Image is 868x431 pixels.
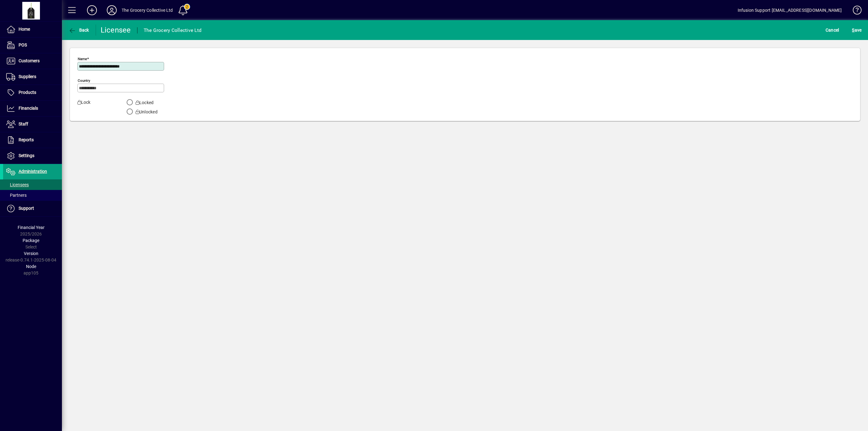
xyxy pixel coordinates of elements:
[102,5,122,16] button: Profile
[3,201,62,216] a: Support
[3,22,62,37] a: Home
[3,148,62,164] a: Settings
[848,1,860,21] a: Knowledge Base
[18,225,45,230] span: Financial Year
[24,251,38,256] span: Version
[78,57,87,61] mat-label: Name
[737,5,842,15] div: Infusion Support [EMAIL_ADDRESS][DOMAIN_NAME]
[3,101,62,116] a: Financials
[826,25,839,35] span: Cancel
[824,24,841,36] button: Cancel
[23,238,39,243] span: Package
[3,179,62,190] a: Licensees
[68,28,89,33] span: Back
[3,117,62,132] a: Staff
[82,5,102,16] button: Add
[3,85,62,100] a: Products
[19,74,36,79] span: Suppliers
[26,264,36,269] span: Node
[78,78,90,83] mat-label: Country
[19,206,34,211] span: Support
[73,99,113,115] label: Lock
[19,42,27,47] span: POS
[67,24,91,36] button: Back
[19,90,36,95] span: Products
[134,109,158,115] label: Unlocked
[19,121,28,126] span: Staff
[6,193,27,198] span: Partners
[19,58,40,63] span: Customers
[3,190,62,200] a: Partners
[134,99,154,106] label: Locked
[6,182,29,187] span: Licensees
[101,25,131,35] div: Licensee
[19,153,34,158] span: Settings
[852,28,854,33] span: S
[19,169,47,174] span: Administration
[19,27,30,32] span: Home
[144,25,202,35] div: The Grocery Collective Ltd
[122,5,173,15] div: The Grocery Collective Ltd
[3,37,62,53] a: POS
[19,106,38,111] span: Financials
[19,137,34,142] span: Reports
[62,24,96,36] app-page-header-button: Back
[850,24,863,36] button: Save
[3,132,62,148] a: Reports
[3,53,62,69] a: Customers
[852,25,861,35] span: ave
[3,69,62,85] a: Suppliers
